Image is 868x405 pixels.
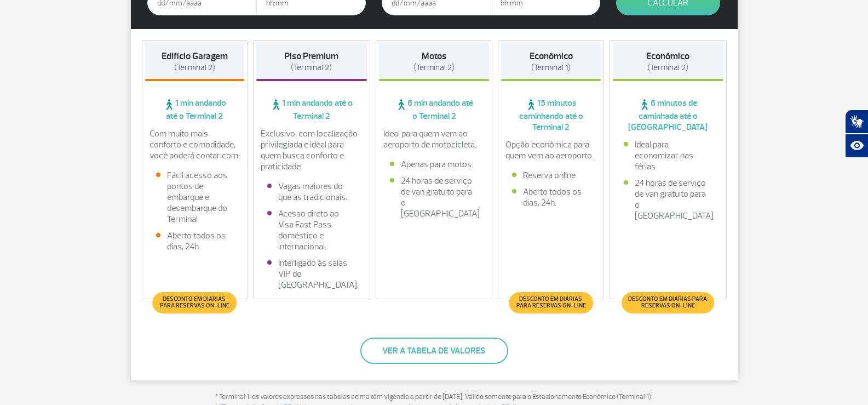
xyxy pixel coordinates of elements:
button: Ver a tabela de valores [360,338,508,364]
strong: Piso Premium [284,50,338,62]
li: Fácil acesso aos pontos de embarque e desembarque do Terminal [156,170,234,225]
span: 1 min andando até o Terminal 2 [256,98,367,122]
p: Opção econômica para quem vem ao aeroporto. [505,139,596,161]
li: Acesso direto ao Visa Fast Pass doméstico e internacional. [267,208,356,252]
li: Reserva online [512,170,590,181]
span: 6 minutos de caminhada até o [GEOGRAPHIC_DATA] [613,98,723,133]
li: Apenas para motos. [390,159,479,170]
li: Vagas maiores do que as tradicionais. [267,181,356,203]
span: Desconto em diárias para reservas on-line [158,296,231,309]
li: 24 horas de serviço de van gratuito para o [GEOGRAPHIC_DATA] [624,178,712,221]
strong: Econômico [646,50,689,62]
li: Aberto todos os dias, 24h. [512,186,590,208]
span: Desconto em diárias para reservas on-line [627,296,709,309]
span: 6 min andando até o Terminal 2 [379,98,490,122]
li: Interligado às salas VIP do [GEOGRAPHIC_DATA]. [267,258,356,290]
p: Ideal para quem vem ao aeroporto de motocicleta. [383,128,485,150]
p: Com muito mais conforto e comodidade, você poderá contar com: [150,128,240,161]
li: Ideal para economizar nas férias [624,139,712,172]
strong: Edifício Garagem [162,50,228,62]
span: (Terminal 2) [413,62,455,73]
span: Desconto em diárias para reservas on-line [514,296,587,309]
strong: Motos [422,50,446,62]
div: Plugin de acessibilidade da Hand Talk. [845,110,868,158]
span: (Terminal 2) [291,62,332,73]
span: (Terminal 2) [647,62,688,73]
li: 24 horas de serviço de van gratuito para o [GEOGRAPHIC_DATA] [390,175,479,219]
span: 15 minutos caminhando até o Terminal 2 [501,98,601,133]
strong: Econômico [530,50,573,62]
li: Aberto todos os dias, 24h [156,230,234,252]
button: Abrir tradutor de língua de sinais. [845,110,868,134]
button: Abrir recursos assistivos. [845,134,868,158]
p: Exclusivo, com localização privilegiada e ideal para quem busca conforto e praticidade. [261,128,363,172]
span: (Terminal 1) [531,62,571,73]
span: (Terminal 2) [174,62,215,73]
span: 1 min andando até o Terminal 2 [145,98,245,122]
